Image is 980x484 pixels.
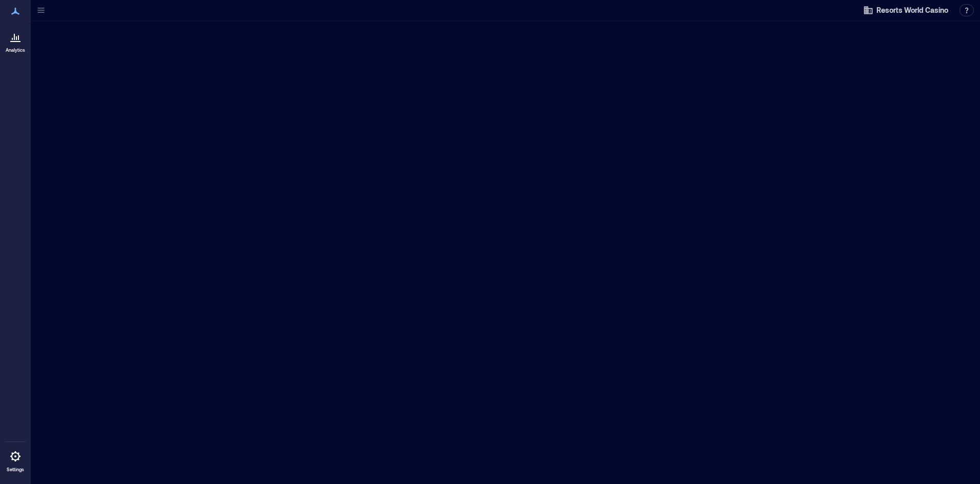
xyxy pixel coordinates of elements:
[6,47,25,53] p: Analytics
[7,467,24,473] p: Settings
[860,2,951,18] button: Resorts World Casino
[3,25,28,56] a: Analytics
[3,444,28,476] a: Settings
[876,5,948,15] span: Resorts World Casino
